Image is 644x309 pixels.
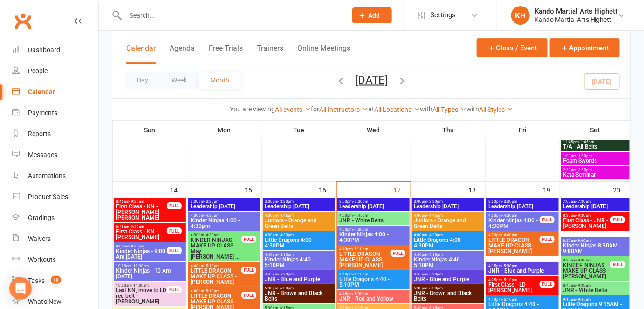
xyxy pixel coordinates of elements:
[12,249,98,270] a: Workouts
[279,253,294,257] span: - 5:10pm
[339,276,408,288] span: Little Dragons 4:40 - 5:10PM
[502,199,518,204] span: - 3:30pm
[116,229,167,240] span: First Class - KN - [PERSON_NAME]
[488,218,540,229] span: Kinder Ninjas 4:00 - 4:30PM
[613,182,630,197] div: 20
[204,199,219,204] span: - 3:30pm
[265,257,333,268] span: Kinder Ninjas 4:40 - 5:10PM
[577,154,592,158] span: - 1:30pm
[129,244,144,248] span: - 9:30am
[28,67,48,75] div: People
[279,213,294,218] span: - 4:45pm
[131,264,149,268] span: - 10:30am
[190,268,242,285] span: LITTLE DRAGON MAKE UP CLASS - [PERSON_NAME]
[265,272,333,276] span: 4:45pm
[199,72,241,89] button: Month
[28,277,45,284] div: Tasks
[262,120,336,140] th: Tue
[204,233,219,237] span: - 4:30pm
[511,6,530,25] div: KH
[428,253,443,257] span: - 5:10pm
[610,261,625,268] div: FULL
[477,38,548,57] button: Class / Event
[414,213,482,218] span: 4:00pm
[12,103,98,124] a: Payments
[319,182,336,197] div: 16
[116,283,167,288] span: 10:00am
[123,9,340,22] input: Search...
[28,130,51,137] div: Reports
[265,276,333,282] span: JNR - Blue and Purple
[540,216,555,223] div: FULL
[502,233,518,237] span: - 4:40pm
[126,44,156,64] button: Calendar
[204,289,219,293] span: - 5:10pm
[353,213,369,218] span: - 4:45pm
[12,270,98,291] a: Tasks 19
[265,204,333,209] span: Leadership [DATE]
[167,286,182,293] div: FULL
[230,105,275,113] strong: You are viewing
[336,120,411,140] th: Wed
[28,298,62,305] div: What's New
[563,168,628,172] span: 2:30pm
[563,213,611,218] span: 8:30am
[319,106,368,113] a: All Instructors
[610,216,625,223] div: FULL
[563,243,628,254] span: Kinder Ninjas 8:30AM - 9:00AM
[28,46,60,54] div: Dashboard
[204,213,219,218] span: - 4:30pm
[12,165,98,186] a: Automations
[265,233,333,237] span: 4:00pm
[369,12,380,19] span: Add
[563,288,628,293] span: JNR - White Belts
[563,144,628,150] span: T/A - All Belts
[534,7,618,15] div: Kando Martial Arts Highett
[339,199,408,204] span: 3:00pm
[190,264,242,268] span: 4:40pm
[12,124,98,144] a: Reports
[170,44,195,64] button: Agenda
[563,283,628,288] span: 8:45am
[577,168,592,172] span: - 3:30pm
[488,264,557,268] span: 4:15pm
[265,199,333,204] span: 3:00pm
[466,105,479,113] strong: with
[563,218,611,229] span: First Class - JNR - [PERSON_NAME]
[339,227,408,232] span: 4:00pm
[11,9,34,33] a: Clubworx
[187,120,262,140] th: Mon
[488,213,540,218] span: 4:00pm
[414,253,482,257] span: 4:40pm
[414,286,482,290] span: 5:30pm
[12,207,98,228] a: Gradings
[311,105,319,113] strong: for
[563,262,611,279] span: KINDER NINJAS MAKE UP CLASS - [PERSON_NAME]
[563,140,628,144] span: 12:45pm
[131,283,149,288] span: - 11:00am
[12,61,98,82] a: People
[576,297,591,302] span: - 9:45am
[116,199,167,204] span: 8:45am
[12,186,98,207] a: Product Sales
[420,105,432,113] strong: with
[12,228,98,249] a: Waivers
[488,278,540,282] span: 4:25pm
[353,247,369,251] span: - 5:10pm
[190,213,259,218] span: 4:00pm
[488,199,557,204] span: 3:00pm
[28,193,68,200] div: Product Sales
[488,282,540,293] span: First Class - LD - [PERSON_NAME]
[428,199,443,204] span: - 3:30pm
[488,233,540,237] span: 4:00pm
[576,283,591,288] span: - 9:30am
[534,15,618,24] div: Kando Martial Arts Highett
[339,251,391,268] span: LITTLE DRAGON MAKE UP CLASS - [PERSON_NAME]
[209,44,243,64] button: Free Trials
[116,244,167,248] span: 9:00am
[190,233,242,237] span: 4:00pm
[275,106,311,113] a: All events
[279,272,294,276] span: - 5:30pm
[353,292,369,296] span: - 5:30pm
[116,248,167,260] span: Kinder Ninjas - 9:00 Am [DATE]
